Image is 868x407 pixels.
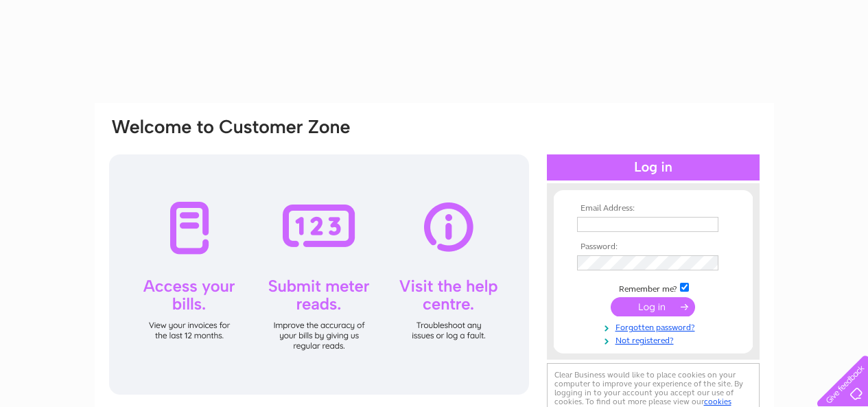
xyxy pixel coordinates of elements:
[574,204,733,213] th: Email Address:
[574,242,733,252] th: Password:
[577,333,733,346] a: Not registered?
[577,320,733,333] a: Forgotten password?
[574,281,733,294] td: Remember me?
[611,297,695,316] input: Submit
